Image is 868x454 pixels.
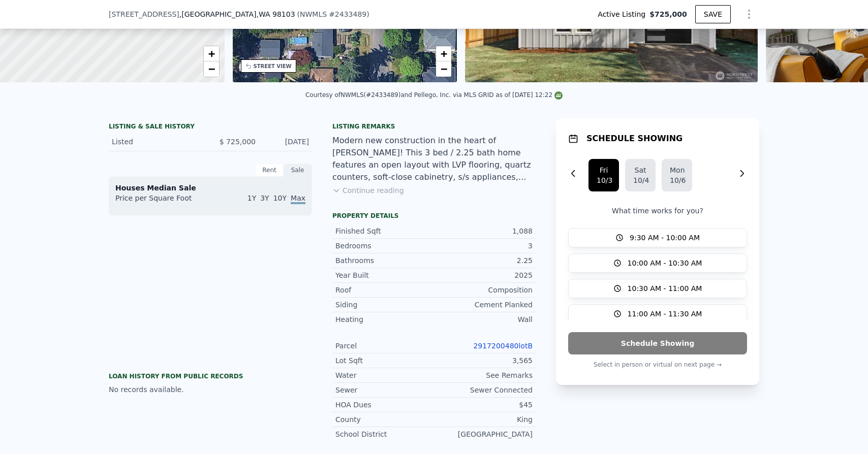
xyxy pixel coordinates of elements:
[109,9,179,19] span: [STREET_ADDRESS]
[434,400,533,410] div: $45
[335,400,434,410] div: HOA Dues
[739,4,759,24] button: Show Options
[109,384,312,395] div: No records available.
[335,414,434,425] div: County
[305,91,563,99] div: Courtesy of NWMLS (#2433489) and Pellego, Inc. via MLS GRID as of [DATE] 12:22
[264,137,309,147] div: [DATE]
[291,194,305,204] span: Max
[208,62,214,75] span: −
[434,429,533,439] div: [GEOGRAPHIC_DATA]
[436,46,451,61] a: Zoom in
[662,159,692,191] button: Mon10/6
[436,61,451,77] a: Zoom out
[434,241,533,251] div: 3
[335,385,434,395] div: Sewer
[568,304,747,323] button: 11:00 AM - 11:30 AM
[568,253,747,273] button: 10:00 AM - 10:30 AM
[335,285,434,295] div: Roof
[254,62,292,70] div: STREET VIEW
[598,9,649,19] span: Active Listing
[204,61,219,77] a: Zoom out
[332,122,536,131] div: Listing remarks
[628,309,702,319] span: 11:00 AM - 11:30 AM
[256,10,295,18] span: , WA 98103
[568,332,747,354] button: Schedule Showing
[332,212,536,220] div: Property details
[633,165,647,175] div: Sat
[260,194,269,202] span: 3Y
[434,314,533,325] div: Wall
[335,300,434,310] div: Siding
[179,9,295,19] span: , [GEOGRAPHIC_DATA]
[204,46,219,61] a: Zoom in
[568,359,747,371] p: Select in person or virtual on next page →
[109,122,312,133] div: LISTING & SALE HISTORY
[695,5,731,23] button: SAVE
[434,385,533,395] div: Sewer Connected
[649,9,687,19] span: $725,000
[335,314,434,325] div: Heating
[335,241,434,251] div: Bedrooms
[568,206,747,216] p: What time works for you?
[335,341,434,351] div: Parcel
[247,194,256,202] span: 1Y
[335,370,434,380] div: Water
[670,165,684,175] div: Mon
[335,270,434,280] div: Year Built
[588,159,619,191] button: Fri10/3
[554,91,563,100] img: NWMLS Logo
[434,270,533,280] div: 2025
[441,62,447,75] span: −
[473,342,533,350] a: 2917200480lotB
[633,175,647,185] div: 10/4
[434,414,533,425] div: King
[273,194,287,202] span: 10Y
[568,279,747,298] button: 10:30 AM - 11:00 AM
[297,9,369,19] div: ( )
[597,175,611,185] div: 10/3
[112,137,202,147] div: Listed
[332,135,536,183] div: Modern new construction in the heart of [PERSON_NAME]! This 3 bed / 2.25 bath home features an op...
[220,138,256,146] span: $ 725,000
[115,183,305,193] div: Houses Median Sale
[109,372,312,380] div: Loan history from public records
[335,355,434,366] div: Lot Sqft
[115,193,210,209] div: Price per Square Foot
[568,228,747,247] button: 9:30 AM - 10:00 AM
[335,255,434,266] div: Bathrooms
[434,370,533,380] div: See Remarks
[300,10,327,18] span: NWMLS
[329,10,366,18] span: # 2433489
[628,258,702,268] span: 10:00 AM - 10:30 AM
[332,185,404,196] button: Continue reading
[434,300,533,310] div: Cement Planked
[434,255,533,266] div: 2.25
[255,164,284,177] div: Rent
[208,47,214,60] span: +
[434,285,533,295] div: Composition
[434,355,533,366] div: 3,565
[628,283,702,294] span: 10:30 AM - 11:00 AM
[670,175,684,185] div: 10/6
[441,47,447,60] span: +
[335,429,434,439] div: School District
[284,164,312,177] div: Sale
[586,133,683,145] h1: SCHEDULE SHOWING
[434,226,533,236] div: 1,088
[625,159,656,191] button: Sat10/4
[335,226,434,236] div: Finished Sqft
[630,233,700,243] span: 9:30 AM - 10:00 AM
[597,165,611,175] div: Fri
